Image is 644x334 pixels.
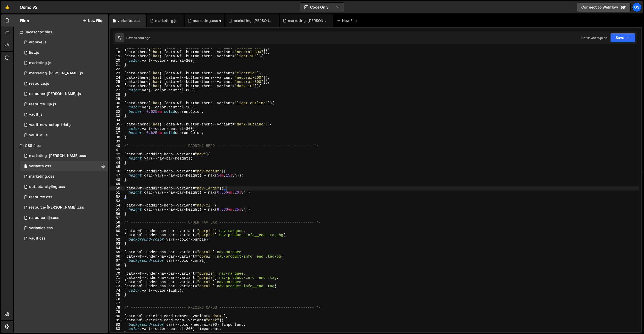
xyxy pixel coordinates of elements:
[29,164,51,169] div: variants.css
[110,101,123,106] div: 30
[110,93,123,97] div: 28
[110,284,123,289] div: 73
[110,225,123,229] div: 59
[300,3,344,12] button: Code Only
[110,105,123,110] div: 31
[337,18,359,23] div: New File
[29,174,54,179] div: marketing.css
[610,33,635,42] button: Save
[29,154,86,158] div: marketing-[PERSON_NAME].css
[29,195,52,200] div: resource.css
[110,84,123,89] div: 26
[110,220,123,225] div: 58
[29,102,56,107] div: resource-ilja.js
[29,61,51,65] div: marketing.js
[118,18,140,23] div: variants.css
[234,18,273,23] div: marketing-[PERSON_NAME].css
[20,78,108,89] div: 16596/46183.js
[581,36,607,40] div: Not saved to prod
[110,293,123,297] div: 75
[110,272,123,276] div: 70
[29,236,46,241] div: vault.css
[110,323,123,327] div: 82
[20,233,108,244] div: 16596/45153.css
[20,192,108,202] div: 16596/46199.css
[20,213,108,223] div: 16596/46198.css
[110,255,123,259] div: 66
[193,18,218,23] div: marketing.css
[110,114,123,118] div: 33
[110,195,123,199] div: 52
[110,289,123,293] div: 74
[110,233,123,237] div: 61
[110,54,123,59] div: 19
[29,40,47,45] div: archive.js
[110,148,123,152] div: 41
[20,58,108,68] div: 16596/45422.js
[110,173,123,178] div: 47
[110,76,123,80] div: 24
[110,199,123,203] div: 53
[110,242,123,246] div: 63
[20,109,108,120] div: 16596/45133.js
[110,190,123,195] div: 51
[110,169,123,174] div: 46
[20,151,108,161] div: 16596/46284.css
[136,36,151,40] div: 1 hour ago
[110,203,123,208] div: 54
[632,3,641,12] div: Os
[29,226,53,230] div: variables.css
[110,144,123,148] div: 40
[20,161,108,171] div: 16596/45511.css
[29,133,48,138] div: vault-v1.js
[155,18,177,23] div: marketing.js
[20,47,108,58] div: 16596/45151.js
[288,18,327,23] div: marketing-[PERSON_NAME].js
[110,50,123,54] div: 18
[110,118,123,123] div: 34
[29,50,39,55] div: list.js
[110,152,123,157] div: 42
[110,156,123,161] div: 43
[110,250,123,255] div: 65
[29,216,59,220] div: resource-ilja.css
[110,229,123,233] div: 60
[14,140,108,151] div: CSS files
[110,135,123,140] div: 38
[20,4,38,10] div: Osmo V2
[29,92,81,96] div: resource-[PERSON_NAME].js
[29,71,83,76] div: marketing-[PERSON_NAME].js
[110,318,123,323] div: 81
[110,301,123,306] div: 77
[110,186,123,191] div: 50
[110,67,123,71] div: 22
[29,81,49,86] div: resource.js
[110,246,123,250] div: 64
[20,37,108,47] div: 16596/46210.js
[110,297,123,301] div: 76
[20,99,108,109] div: 16596/46195.js
[110,178,123,182] div: 48
[83,19,102,23] button: New File
[110,259,123,263] div: 67
[110,327,123,331] div: 83
[110,127,123,131] div: 36
[20,130,108,140] div: 16596/45132.js
[110,139,123,144] div: 39
[110,267,123,272] div: 69
[110,314,123,319] div: 80
[110,212,123,216] div: 56
[29,123,72,127] div: vault-new-setup-trial.js
[20,223,108,233] div: 16596/45154.css
[14,27,108,37] div: Javascript files
[29,205,84,210] div: resource-[PERSON_NAME].css
[110,263,123,267] div: 68
[110,208,123,212] div: 55
[110,182,123,186] div: 49
[20,202,108,213] div: 16596/46196.css
[110,88,123,93] div: 27
[20,120,108,130] div: 16596/45152.js
[110,80,123,84] div: 25
[110,131,123,135] div: 37
[20,89,108,99] div: 16596/46194.js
